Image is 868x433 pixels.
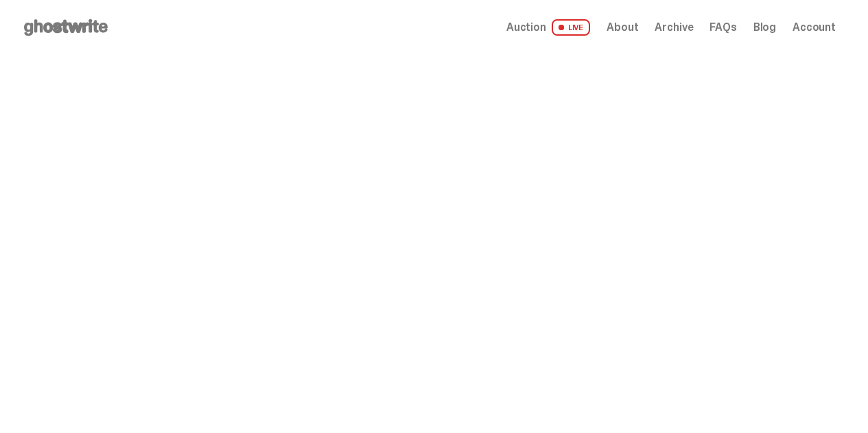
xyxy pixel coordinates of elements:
[655,22,693,33] a: Archive
[552,19,591,36] span: LIVE
[506,19,590,36] a: Auction LIVE
[753,22,776,33] a: Blog
[793,22,836,33] a: Account
[709,22,736,33] a: FAQs
[506,22,546,33] span: Auction
[607,22,638,33] a: About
